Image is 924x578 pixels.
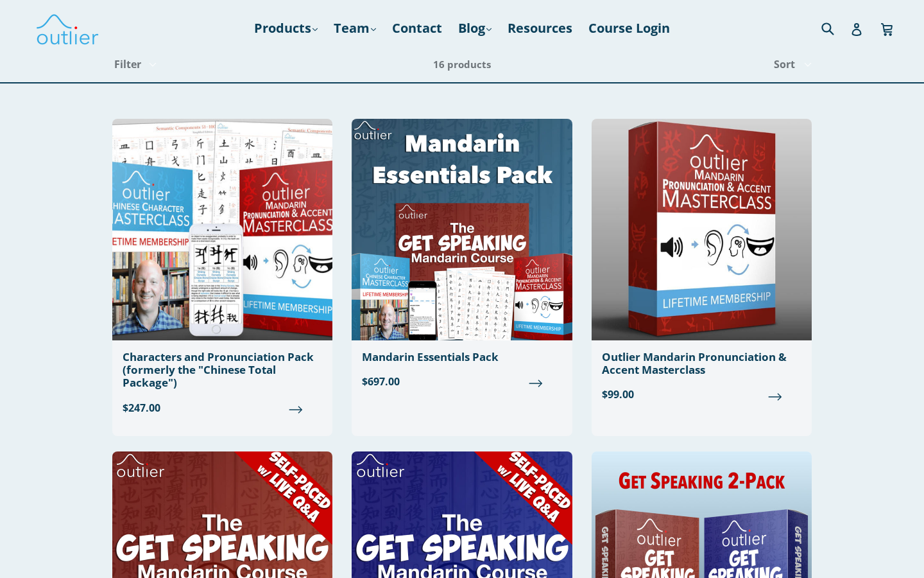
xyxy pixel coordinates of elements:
span: $697.00 [362,374,561,389]
div: Outlier Mandarin Pronunciation & Accent Masterclass [602,351,801,377]
div: Characters and Pronunciation Pack (formerly the "Chinese Total Package") [123,351,322,390]
a: Blog [452,17,498,40]
img: Outlier Linguistics [35,10,99,47]
a: Characters and Pronunciation Pack (formerly the "Chinese Total Package") $247.00 [112,119,332,426]
a: Mandarin Essentials Pack $697.00 [352,119,572,399]
span: 16 products [433,58,491,71]
span: $99.00 [602,387,801,403]
a: Course Login [582,17,676,40]
a: Outlier Mandarin Pronunciation & Accent Masterclass $99.00 [592,119,812,413]
div: Mandarin Essentials Pack [362,351,561,363]
a: Team [327,17,382,40]
input: Search [818,15,853,41]
img: Outlier Mandarin Pronunciation & Accent Masterclass Outlier Linguistics [592,119,812,340]
a: Products [248,17,324,40]
img: Chinese Total Package Outlier Linguistics [112,119,332,340]
a: Resources [501,17,579,40]
span: $247.00 [123,400,322,416]
img: Mandarin Essentials Pack [352,119,572,340]
a: Contact [386,17,449,40]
